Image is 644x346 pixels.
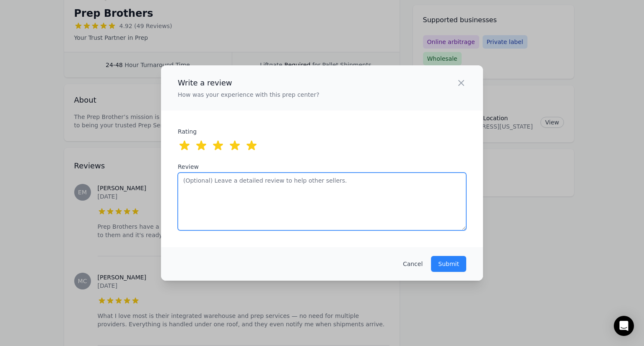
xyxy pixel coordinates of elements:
p: How was your experience with this prep center? [178,90,319,99]
label: Review [178,163,466,171]
label: Rating [178,127,220,136]
p: Submit [438,260,459,268]
button: Cancel [403,260,423,268]
div: Open Intercom Messenger [614,316,634,336]
button: Submit [431,256,466,272]
h2: Write a review [178,77,319,89]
